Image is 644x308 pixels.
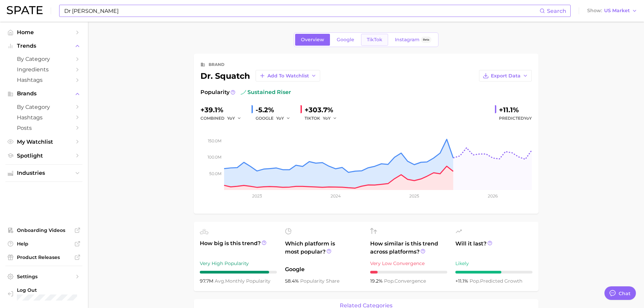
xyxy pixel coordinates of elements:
[423,37,429,43] span: Beta
[370,259,447,267] div: Very Low Convergence
[5,64,82,75] a: Ingredients
[252,193,262,198] tspan: 2023
[5,89,82,99] button: Brands
[285,278,300,284] span: 58.4%
[524,116,532,121] span: YoY
[285,265,362,274] span: Google
[370,278,384,284] span: 19.2%
[215,278,270,284] span: monthly popularity
[5,150,82,161] a: Spotlight
[5,112,82,123] a: Hashtags
[5,239,82,249] a: Help
[301,37,324,43] span: Overview
[241,88,291,96] span: sustained riser
[241,90,246,95] img: sustained riser
[17,104,71,110] span: by Category
[227,114,242,122] button: YoY
[470,278,480,284] abbr: popularity index
[17,114,71,121] span: Hashtags
[330,193,340,198] tspan: 2024
[323,115,331,121] span: YoY
[17,66,71,73] span: Ingredients
[5,75,82,85] a: Hashtags
[395,37,420,43] span: Instagram
[331,34,360,46] a: Google
[455,240,532,256] span: Will it last?
[5,285,82,303] a: Log out. Currently logged in with e-mail staiger.e@pg.com.
[5,137,82,147] a: My Watchlist
[285,240,362,262] span: Which platform is most popular?
[587,9,602,13] span: Show
[17,29,71,35] span: Home
[200,70,320,81] div: dr. squatch
[200,239,277,256] span: How big is this trend?
[547,8,566,14] span: Search
[5,27,82,38] a: Home
[17,287,77,293] span: Log Out
[17,274,71,280] span: Settings
[499,114,532,122] span: Predicted
[5,252,82,262] a: Product Releases
[323,114,337,122] button: YoY
[5,225,82,235] a: Onboarding Videos
[604,9,630,13] span: US Market
[17,91,71,97] span: Brands
[17,227,71,233] span: Onboarding Videos
[470,278,522,284] span: predicted growth
[64,5,540,17] input: Search here for a brand, industry, or ingredient
[17,77,71,83] span: Hashtags
[256,114,295,122] div: GOOGLE
[5,123,82,133] a: Posts
[17,125,71,131] span: Posts
[499,104,532,115] div: +11.1%
[200,259,277,267] div: Very High Popularity
[200,278,215,284] span: 97.7m
[276,114,291,122] button: YoY
[455,278,470,284] span: +11.1%
[17,254,71,260] span: Product Releases
[384,278,395,284] abbr: popularity index
[200,88,230,96] span: Popularity
[305,104,342,115] div: +303.7%
[337,37,354,43] span: Google
[5,54,82,64] a: by Category
[305,114,342,122] div: TIKTOK
[200,271,277,274] div: 9 / 10
[17,241,71,247] span: Help
[370,240,447,256] span: How similar is this trend across platforms?
[17,43,71,49] span: Trends
[17,56,71,62] span: by Category
[256,70,320,81] button: Add to Watchlist
[267,73,309,79] span: Add to Watchlist
[17,139,71,145] span: My Watchlist
[200,114,246,122] div: combined
[491,73,521,79] span: Export Data
[384,278,426,284] span: convergence
[361,34,388,46] a: TikTok
[209,61,224,69] div: brand
[5,41,82,51] button: Trends
[479,70,532,81] button: Export Data
[227,115,235,121] span: YoY
[409,193,419,198] tspan: 2025
[215,278,225,284] abbr: average
[5,102,82,112] a: by Category
[367,37,382,43] span: TikTok
[300,278,339,284] span: popularity share
[295,34,330,46] a: Overview
[488,193,498,198] tspan: 2026
[455,271,532,274] div: 6 / 10
[17,152,71,159] span: Spotlight
[389,34,437,46] a: InstagramBeta
[276,115,284,121] span: YoY
[586,6,639,15] button: ShowUS Market
[7,6,43,14] img: SPATE
[17,170,71,176] span: Industries
[370,271,447,274] div: 1 / 10
[256,104,295,115] div: -5.2%
[455,259,532,267] div: Likely
[200,104,246,115] div: +39.1%
[5,271,82,282] a: Settings
[5,168,82,178] button: Industries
